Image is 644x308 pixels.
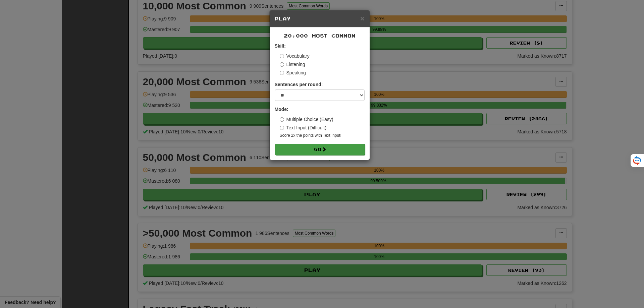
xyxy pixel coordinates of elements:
[280,69,306,76] label: Speaking
[280,61,305,68] label: Listening
[275,144,365,155] button: Go
[360,15,364,22] button: Close
[280,62,284,67] input: Listening
[280,117,284,122] input: Multiple Choice (Easy)
[280,71,284,75] input: Speaking
[280,54,284,58] input: Vocabulary
[275,15,365,22] h5: Play
[275,43,286,49] strong: Skill:
[280,133,365,138] small: Score 2x the points with Text Input !
[280,53,310,59] label: Vocabulary
[275,107,288,112] strong: Mode:
[280,124,327,131] label: Text Input (Difficult)
[284,33,356,39] span: 20,000 Most Common
[275,81,323,88] label: Sentences per round:
[360,14,364,22] span: ×
[280,126,284,130] input: Text Input (Difficult)
[280,116,333,123] label: Multiple Choice (Easy)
